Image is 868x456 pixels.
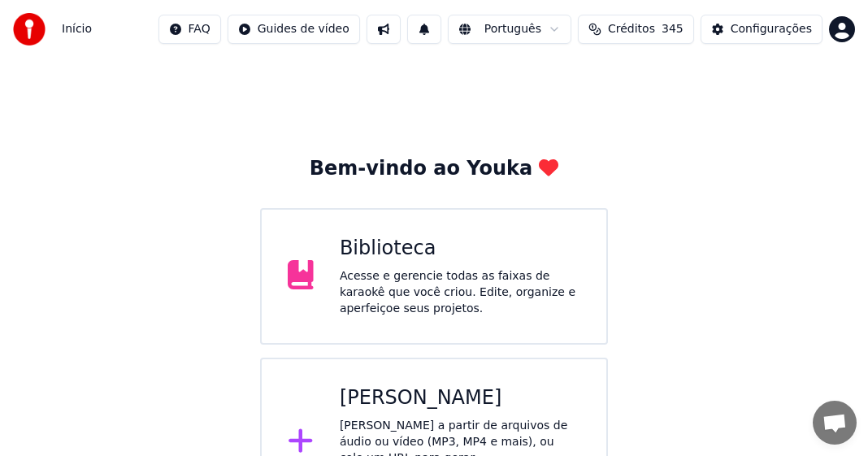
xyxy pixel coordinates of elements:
div: Biblioteca [340,236,580,262]
button: FAQ [158,15,221,44]
div: Acesse e gerencie todas as faixas de karaokê que você criou. Edite, organize e aperfeiçoe seus pr... [340,268,580,317]
button: Configurações [701,15,822,44]
div: [PERSON_NAME] [340,385,580,411]
img: youka [13,13,46,46]
div: Bem-vindo ao Youka [310,156,558,182]
span: 345 [662,21,684,37]
button: Créditos345 [578,15,694,44]
nav: breadcrumb [62,21,92,37]
span: Início [62,21,92,37]
div: Bate-papo aberto [813,401,857,445]
button: Guides de vídeo [228,15,360,44]
div: Configurações [731,21,812,37]
span: Créditos [608,21,655,37]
